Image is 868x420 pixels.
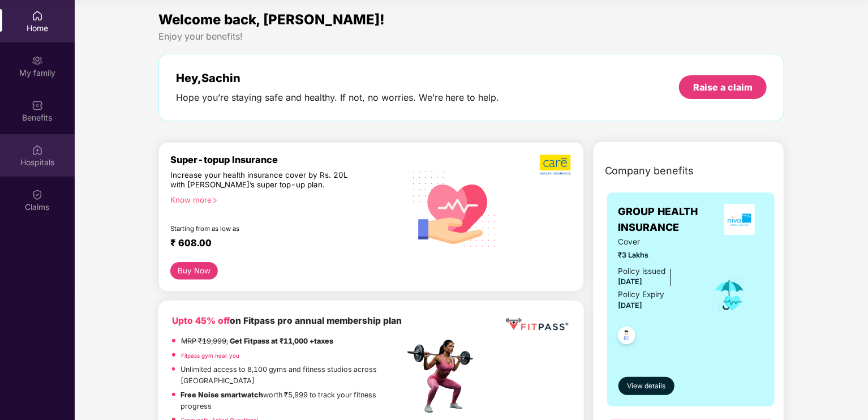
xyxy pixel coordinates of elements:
img: svg+xml;base64,PHN2ZyBpZD0iSG9zcGl0YWxzIiB4bWxucz0iaHR0cDovL3d3dy53My5vcmcvMjAwMC9zdmciIHdpZHRoPS... [32,144,43,156]
img: svg+xml;base64,PHN2ZyB3aWR0aD0iMjAiIGhlaWdodD0iMjAiIHZpZXdCb3g9IjAgMCAyMCAyMCIgZmlsbD0ibm9uZSIgeG... [32,55,43,66]
div: ₹ 608.00 [170,237,393,251]
span: [DATE] [618,277,643,286]
div: Know more [170,195,398,203]
img: svg+xml;base64,PHN2ZyB4bWxucz0iaHR0cDovL3d3dy53My5vcmcvMjAwMC9zdmciIHdpZHRoPSI0OC45NDMiIGhlaWdodD... [613,323,641,351]
strong: Free Noise smartwatch [181,391,264,399]
button: Buy Now [170,262,218,280]
img: svg+xml;base64,PHN2ZyBpZD0iQ2xhaW0iIHhtbG5zPSJodHRwOi8vd3d3LnczLm9yZy8yMDAwL3N2ZyIgd2lkdGg9IjIwIi... [32,189,43,200]
div: Policy Expiry [618,289,665,301]
p: worth ₹5,999 to track your fitness progress [181,389,405,412]
div: Enjoy your benefits! [158,31,785,42]
div: Hope you’re staying safe and healthy. If not, no worries. We’re here to help. [176,92,500,104]
img: svg+xml;base64,PHN2ZyB4bWxucz0iaHR0cDovL3d3dy53My5vcmcvMjAwMC9zdmciIHhtbG5zOnhsaW5rPSJodHRwOi8vd3... [405,157,505,259]
b: Upto 45% off [172,315,230,326]
div: Hey, Sachin [176,71,500,85]
img: svg+xml;base64,PHN2ZyBpZD0iQmVuZWZpdHMiIHhtbG5zPSJodHRwOi8vd3d3LnczLm9yZy8yMDAwL3N2ZyIgd2lkdGg9Ij... [32,100,43,111]
b: on Fitpass pro annual membership plan [172,315,402,326]
div: Starting from as low as [170,225,356,233]
img: svg+xml;base64,PHN2ZyBpZD0iSG9tZSIgeG1sbnM9Imh0dHA6Ly93d3cudzMub3JnLzIwMDAvc3ZnIiB3aWR0aD0iMjAiIG... [32,10,43,22]
div: Policy issued [618,265,666,277]
span: Cover [618,236,696,248]
span: right [212,198,218,204]
span: Company benefits [605,163,694,179]
div: Raise a claim [693,81,753,93]
p: Unlimited access to 8,100 gyms and fitness studios across [GEOGRAPHIC_DATA] [181,364,405,387]
img: fpp.png [404,337,483,416]
span: View details [627,381,665,392]
span: Welcome back, [PERSON_NAME]! [158,11,385,28]
img: b5dec4f62d2307b9de63beb79f102df3.png [540,154,572,175]
del: MRP ₹19,999, [181,337,228,345]
img: insurerLogo [724,204,755,235]
span: ₹3 Lakhs [618,250,696,261]
div: Increase your health insurance cover by Rs. 20L with [PERSON_NAME]’s super top-up plan. [170,170,356,191]
div: Super-topup Insurance [170,154,405,165]
span: GROUP HEALTH INSURANCE [618,204,716,236]
img: icon [711,276,748,314]
span: [DATE] [618,301,643,310]
button: View details [618,377,674,395]
img: fppp.png [504,314,570,335]
a: Fitpass gym near you [181,352,239,359]
strong: Get Fitpass at ₹11,000 +taxes [230,337,333,345]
